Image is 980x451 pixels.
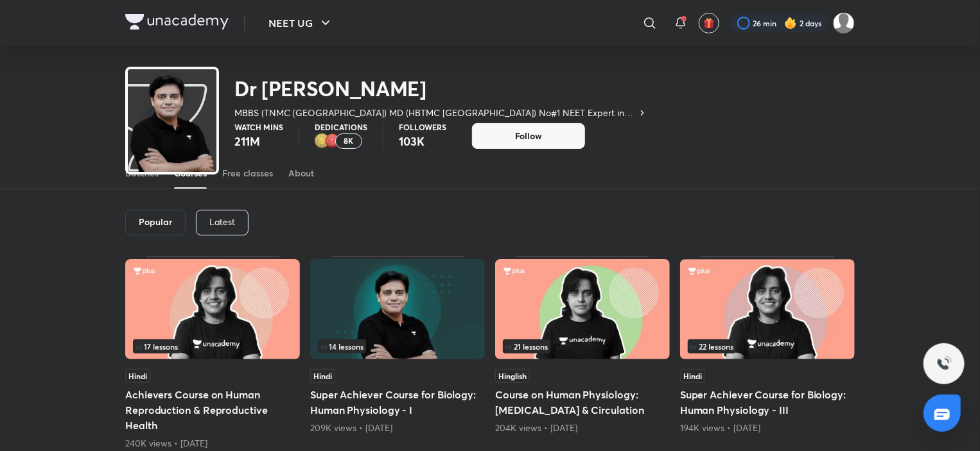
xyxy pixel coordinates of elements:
[472,123,585,149] button: Follow
[234,76,647,101] h2: Dr [PERSON_NAME]
[288,167,314,180] div: About
[125,14,229,30] img: Company Logo
[222,167,273,180] div: Free classes
[310,369,335,383] span: Hindi
[344,137,354,146] p: 8K
[399,123,446,131] p: Followers
[133,339,292,353] div: infosection
[234,106,637,119] p: MBBS (TNMC [GEOGRAPHIC_DATA]) MD (HBTMC [GEOGRAPHIC_DATA]) No#1 NEET Expert in [GEOGRAPHIC_DATA] ...
[125,437,300,450] div: 240K views • 4 years ago
[399,133,446,149] p: 103K
[833,12,855,34] img: Kebir Hasan Sk
[703,17,715,29] img: avatar
[680,259,855,359] img: Thumbnail
[261,10,341,36] button: NEET UG
[680,387,855,418] h5: Super Achiever Course for Biology: Human Physiology - III
[495,421,670,434] div: 204K views • 3 years ago
[133,339,292,353] div: left
[310,421,485,434] div: 209K views • 4 years ago
[310,387,485,418] h5: Super Achiever Course for Biology: Human Physiology - I
[310,256,485,450] div: Super Achiever Course for Biology: Human Physiology - I
[325,133,340,149] img: educator badge1
[315,123,367,131] p: Dedications
[688,339,847,353] div: left
[495,369,530,383] span: Hinglish
[234,123,283,131] p: Watch mins
[125,259,300,359] img: Thumbnail
[318,339,477,353] div: infocontainer
[234,133,283,149] p: 211M
[503,339,662,353] div: left
[515,130,542,142] span: Follow
[125,167,159,180] div: Batches
[680,421,855,434] div: 194K views • 4 years ago
[784,17,797,30] img: streak
[680,256,855,450] div: Super Achiever Course for Biology: Human Physiology - III
[139,217,172,227] h6: Popular
[288,158,314,189] a: About
[222,158,273,189] a: Free classes
[320,343,363,350] span: 14 lessons
[128,72,216,189] img: class
[699,13,719,33] button: avatar
[318,339,477,353] div: infosection
[503,339,662,353] div: infocontainer
[503,339,662,353] div: infosection
[688,339,847,353] div: infocontainer
[136,343,178,350] span: 17 lessons
[495,259,670,359] img: Thumbnail
[125,158,159,189] a: Batches
[318,339,477,353] div: left
[936,356,952,371] img: ttu
[495,387,670,418] h5: Course on Human Physiology: [MEDICAL_DATA] & Circulation
[125,14,229,33] a: Company Logo
[690,343,733,350] span: 22 lessons
[310,259,485,359] img: Thumbnail
[125,256,300,450] div: Achievers Course on Human Reproduction & Reproductive Health
[688,339,847,353] div: infosection
[315,133,330,149] img: educator badge2
[209,217,235,227] p: Latest
[125,387,300,433] h5: Achievers Course on Human Reproduction & Reproductive Health
[505,343,548,350] span: 21 lessons
[495,256,670,450] div: Course on Human Physiology: Body Fluids & Circulation
[125,369,150,383] span: Hindi
[133,339,292,353] div: infocontainer
[680,369,705,383] span: Hindi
